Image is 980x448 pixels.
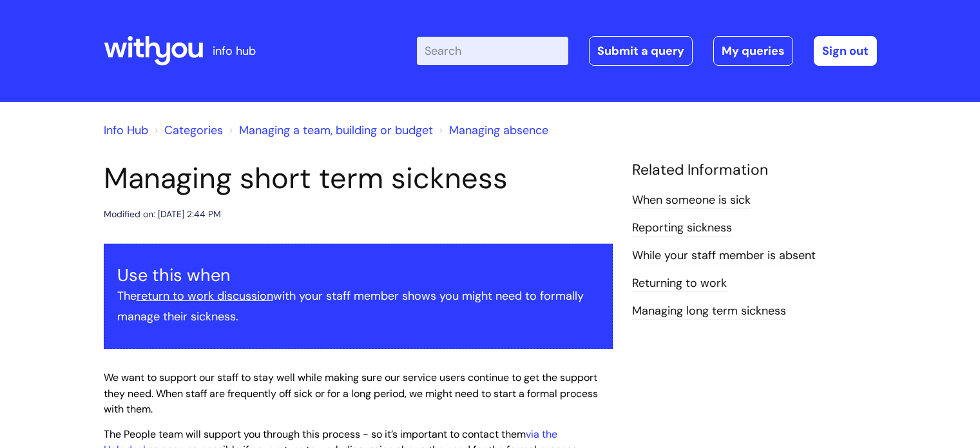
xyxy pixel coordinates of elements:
a: return to work discussion [137,288,273,304]
a: While‌ ‌your‌ ‌staff‌ ‌member‌ ‌is‌ ‌absent‌ [632,248,816,264]
a: My queries [713,36,793,66]
a: Managing long term sickness [632,303,786,320]
h3: Use this when [117,265,599,286]
p: info hub [213,41,256,61]
div: Modified on: [DATE] 2:44 PM [104,206,221,222]
li: Managing absence [436,120,548,141]
h4: Related Information [632,161,877,179]
p: The with your staff member shows you might need to formally manage their sickness. [117,286,599,327]
a: Managing a team, building or budget [239,122,433,138]
a: Categories [164,122,223,138]
a: Submit a query [589,36,693,66]
li: Solution home [151,120,223,141]
div: | - [417,36,877,66]
a: Sign out [814,36,877,66]
h1: Managing short term sickness [104,161,613,196]
a: When someone is sick [632,192,751,209]
li: Managing a team, building or budget [226,120,433,141]
a: Returning to work [632,275,727,292]
input: Search [417,37,568,65]
a: Info Hub [104,122,148,138]
a: Managing absence [449,122,548,138]
span: We want to support our staff to stay well while making sure our service users continue to get the... [104,371,598,416]
a: Reporting sickness [632,220,732,237]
